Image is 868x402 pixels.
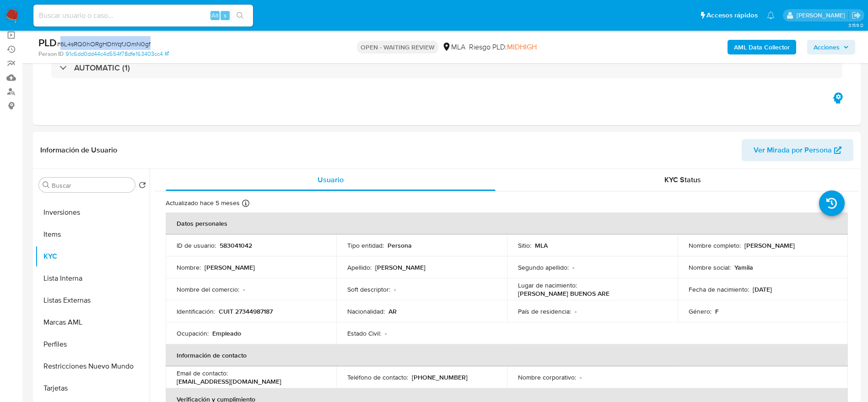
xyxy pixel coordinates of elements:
[580,373,582,381] p: -
[177,377,281,386] p: [EMAIL_ADDRESS][DOMAIN_NAME]
[388,241,412,250] p: Persona
[664,174,701,185] span: KYC Status
[177,369,228,377] p: Email de contacto :
[166,344,848,366] th: Información de contacto
[689,241,741,250] p: Nombre completo :
[38,50,64,58] b: Person ID
[742,139,853,161] button: Ver Mirada por Persona
[33,10,253,22] input: Buscar usuario o caso...
[35,289,150,311] button: Listas Externas
[51,57,842,78] div: AUTOMATIC (1)
[219,307,273,315] p: CUIT 27344987187
[518,373,576,381] p: Nombre corporativo :
[852,11,861,20] a: Salir
[728,40,796,54] button: AML Data Collector
[57,39,151,49] span: # 6L4sRQ0hORgHDhYqfJOmN0gf
[807,40,855,54] button: Acciones
[40,146,117,155] h1: Información de Usuario
[212,329,241,337] p: Empleado
[166,212,848,234] th: Datos personales
[177,329,209,337] p: Ocupación :
[767,11,775,19] a: Notificaciones
[734,40,790,54] b: AML Data Collector
[412,373,468,381] p: [PHONE_NUMBER]
[848,22,863,29] span: 3.159.0
[35,333,150,355] button: Perfiles
[689,263,731,272] p: Nombre social :
[754,139,832,161] span: Ver Mirada por Persona
[65,50,169,58] a: 91c6dd0dd44c4d554f78dfe163403cc4
[797,11,848,20] p: elaine.mcfarlane@mercadolibre.com
[35,245,150,267] button: KYC
[139,181,146,191] button: Volver al orden por defecto
[388,307,397,315] p: AR
[166,199,240,207] p: Actualizado hace 5 meses
[38,35,57,50] b: PLD
[518,281,577,289] p: Lugar de nacimiento :
[35,377,150,399] button: Tarjetas
[518,289,609,298] p: [PERSON_NAME] BUENOS ARE
[347,373,408,381] p: Teléfono de contacto :
[231,9,249,22] button: search-icon
[518,307,571,315] p: País de residencia :
[394,285,396,293] p: -
[347,329,381,337] p: Estado Civil :
[211,11,219,20] span: Alt
[74,63,130,73] h3: AUTOMATIC (1)
[507,42,537,52] span: MIDHIGH
[177,285,239,293] p: Nombre del comercio :
[35,201,150,223] button: Inversiones
[35,223,150,245] button: Items
[357,41,438,54] p: OPEN - WAITING REVIEW
[177,263,201,272] p: Nombre :
[35,267,150,289] button: Lista Interna
[35,355,150,377] button: Restricciones Nuevo Mundo
[177,307,215,315] p: Identificación :
[224,11,226,20] span: s
[220,241,252,250] p: 583041042
[706,11,758,20] span: Accesos rápidos
[442,42,465,52] div: MLA
[535,241,548,250] p: MLA
[347,263,372,272] p: Apellido :
[347,241,384,250] p: Tipo entidad :
[385,329,387,337] p: -
[347,307,385,315] p: Nacionalidad :
[347,285,390,293] p: Soft descriptor :
[43,181,50,189] button: Buscar
[518,263,569,272] p: Segundo apellido :
[734,263,753,272] p: Yamila
[205,263,255,272] p: [PERSON_NAME]
[753,285,772,293] p: [DATE]
[177,241,216,250] p: ID de usuario :
[814,40,840,54] span: Acciones
[318,174,344,185] span: Usuario
[35,311,150,333] button: Marcas AML
[575,307,577,315] p: -
[744,241,795,250] p: [PERSON_NAME]
[689,307,712,315] p: Género :
[689,285,749,293] p: Fecha de nacimiento :
[518,241,531,250] p: Sitio :
[572,263,574,272] p: -
[375,263,426,272] p: [PERSON_NAME]
[469,42,537,52] span: Riesgo PLD:
[52,181,131,190] input: Buscar
[243,285,245,293] p: -
[715,307,719,315] p: F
